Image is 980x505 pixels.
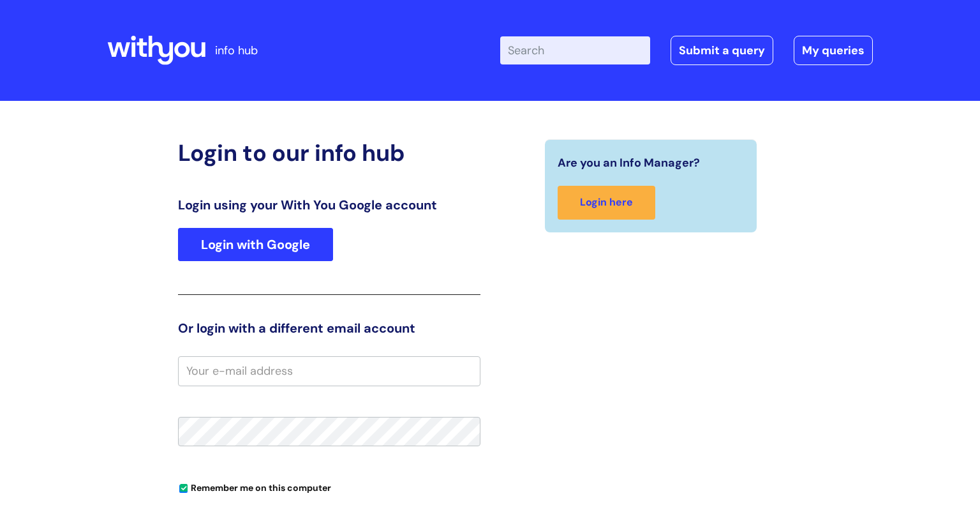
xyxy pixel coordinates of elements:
a: Submit a query [671,36,773,65]
p: info hub [215,40,258,61]
input: Your e-mail address [178,356,480,386]
h2: Login to our info hub [178,139,480,167]
a: Login with Google [178,228,333,261]
h3: Login using your With You Google account [178,197,480,213]
a: My queries [794,36,873,65]
span: Are you an Info Manager? [558,153,700,173]
label: Remember me on this computer [178,479,331,494]
div: You can uncheck this option if you're logging in from a shared device [178,477,480,497]
input: Remember me on this computer [179,485,188,493]
input: Search [500,36,650,64]
h3: Or login with a different email account [178,320,480,336]
a: Login here [558,186,655,220]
